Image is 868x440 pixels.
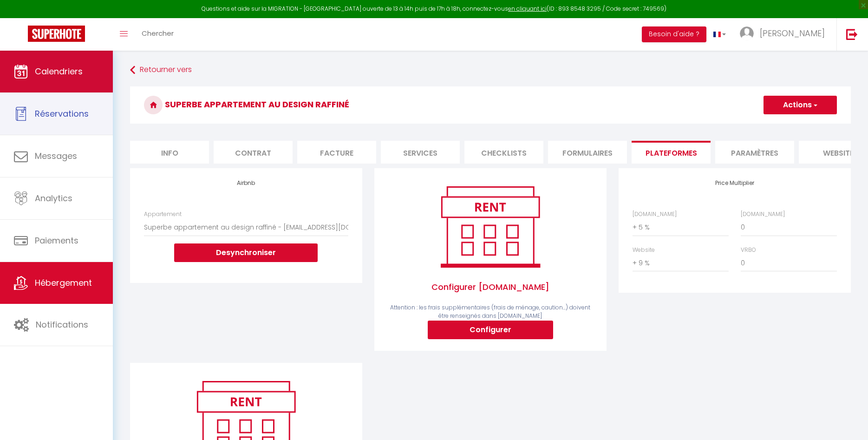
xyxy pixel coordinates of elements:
[144,210,182,219] label: Appartement
[142,28,174,38] span: Chercher
[740,26,754,40] img: ...
[464,141,543,164] li: Checklists
[7,4,35,32] button: Open LiveChat chat widget
[388,271,593,303] span: Configurer [DOMAIN_NAME]
[381,141,460,164] li: Services
[135,18,181,51] a: Chercher
[715,141,794,164] li: Paramètres
[35,66,83,77] span: Calendriers
[28,26,85,42] img: Super Booking
[35,192,72,204] span: Analytics
[390,303,590,320] span: Attention : les frais supplémentaires (frais de ménage, caution...) doivent être renseignés dans ...
[130,141,209,164] li: Info
[508,5,547,13] a: en cliquant ici
[633,210,677,219] label: [DOMAIN_NAME]
[548,141,627,164] li: Formulaires
[35,235,78,246] span: Paiements
[741,210,785,219] label: [DOMAIN_NAME]
[846,28,858,40] img: logout
[214,141,293,164] li: Contrat
[130,86,851,124] h3: Superbe appartement au design raffiné
[428,321,553,339] button: Configurer
[633,246,655,255] label: Website
[642,26,706,42] button: Besoin d'aide ?
[35,150,77,162] span: Messages
[36,319,88,330] span: Notifications
[764,96,837,114] button: Actions
[35,277,92,289] span: Hébergement
[144,180,348,186] h4: Airbnb
[632,141,711,164] li: Plateformes
[633,180,837,186] h4: Price Multiplier
[431,182,549,271] img: rent.png
[35,108,89,119] span: Réservations
[733,18,836,51] a: ... [PERSON_NAME]
[741,246,756,255] label: VRBO
[297,141,376,164] li: Facture
[174,243,318,262] button: Desynchroniser
[130,62,851,79] a: Retourner vers
[760,27,825,39] span: [PERSON_NAME]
